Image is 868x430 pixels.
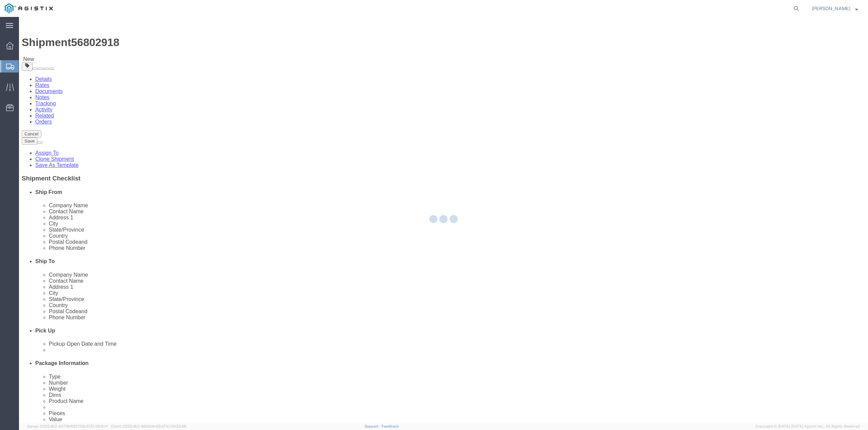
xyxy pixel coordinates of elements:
[364,424,381,428] a: Support
[158,424,186,428] span: [DATE] 09:32:48
[27,424,108,428] span: Server: 2025.18.0-dd719145275
[82,424,108,428] span: [DATE] 09:51:11
[5,3,53,14] img: logo
[811,4,859,13] button: [PERSON_NAME]
[755,424,860,429] span: Copyright © [DATE]-[DATE] Agistix Inc., All Rights Reserved
[381,424,399,428] a: Feedback
[111,424,186,428] span: Client: 2025.18.0-9839db4
[812,5,850,12] span: Lisa Phan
